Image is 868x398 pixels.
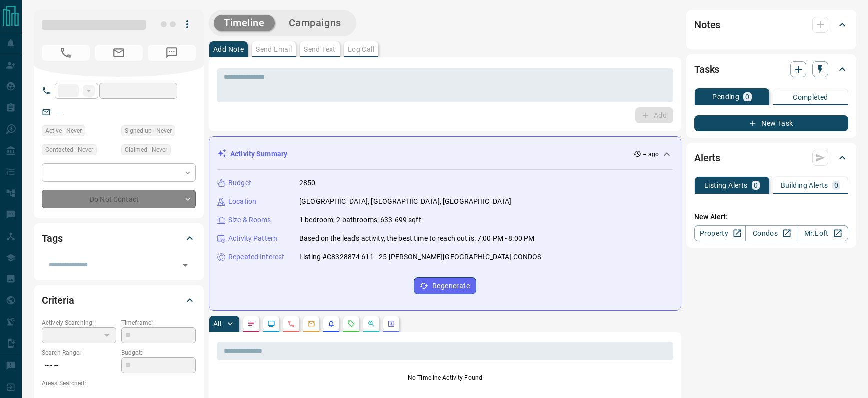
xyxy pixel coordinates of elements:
[694,13,848,37] div: Notes
[125,126,172,136] span: Signed up - Never
[42,379,196,388] p: Areas Searched:
[45,145,93,155] span: Contacted - Never
[148,45,196,61] span: No Number
[694,212,848,222] p: New Alert:
[745,225,797,241] a: Condos
[213,320,221,327] p: All
[45,126,82,136] span: Active - Never
[745,93,749,100] p: 0
[387,320,395,328] svg: Agent Actions
[95,45,143,61] span: No Email
[694,225,746,241] a: Property
[694,61,719,77] h2: Tasks
[178,258,192,272] button: Open
[228,252,284,262] p: Repeated Interest
[797,225,848,241] a: Mr.Loft
[228,215,271,225] p: Size & Rooms
[42,348,116,357] p: Search Range:
[42,226,196,250] div: Tags
[42,357,116,374] p: -- - --
[42,292,74,308] h2: Criteria
[299,252,541,262] p: Listing #C8328874 611 - 25 [PERSON_NAME][GEOGRAPHIC_DATA] CONDOS
[694,57,848,81] div: Tasks
[643,150,659,159] p: -- ago
[42,190,196,208] div: Do Not Contact
[42,45,90,61] span: No Number
[299,233,534,244] p: Based on the lead's activity, the best time to reach out is: 7:00 PM - 8:00 PM
[217,373,673,382] p: No Timeline Activity Found
[58,108,62,116] a: --
[279,15,351,31] button: Campaigns
[694,150,720,166] h2: Alerts
[694,146,848,170] div: Alerts
[694,115,848,131] button: New Task
[217,145,673,163] div: Activity Summary-- ago
[834,182,838,189] p: 0
[230,149,287,159] p: Activity Summary
[214,15,275,31] button: Timeline
[125,145,167,155] span: Claimed - Never
[299,215,421,225] p: 1 bedroom, 2 bathrooms, 633-699 sqft
[781,182,828,189] p: Building Alerts
[42,230,62,246] h2: Tags
[347,320,355,328] svg: Requests
[754,182,758,189] p: 0
[228,178,251,188] p: Budget
[287,320,295,328] svg: Calls
[704,182,748,189] p: Listing Alerts
[42,318,116,327] p: Actively Searching:
[247,320,255,328] svg: Notes
[213,46,244,53] p: Add Note
[712,93,739,100] p: Pending
[299,178,316,188] p: 2850
[793,94,828,101] p: Completed
[414,277,476,294] button: Regenerate
[121,348,196,357] p: Budget:
[121,318,196,327] p: Timeframe:
[327,320,335,328] svg: Listing Alerts
[299,196,511,207] p: [GEOGRAPHIC_DATA], [GEOGRAPHIC_DATA], [GEOGRAPHIC_DATA]
[267,320,275,328] svg: Lead Browsing Activity
[694,17,720,33] h2: Notes
[228,196,256,207] p: Location
[228,233,277,244] p: Activity Pattern
[367,320,375,328] svg: Opportunities
[307,320,315,328] svg: Emails
[42,288,196,312] div: Criteria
